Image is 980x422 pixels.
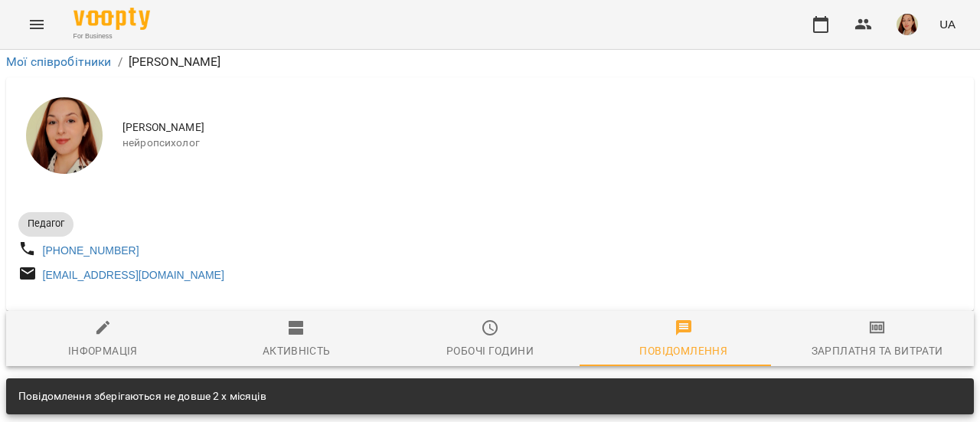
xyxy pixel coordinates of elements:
[43,244,139,257] a: [PHONE_NUMBER]
[897,14,918,35] img: 1aaa033595bdaa007c48cc53672aeeef.jpg
[18,217,73,231] span: Педагог
[122,120,962,136] span: [PERSON_NAME]
[446,342,534,360] div: Робочі години
[263,342,331,360] div: Активність
[129,53,221,71] p: [PERSON_NAME]
[939,16,955,32] span: UA
[73,31,150,41] span: For Business
[639,342,727,360] div: Повідомлення
[118,53,122,71] li: /
[73,8,150,30] img: Voopty Logo
[933,10,962,38] button: UA
[18,6,55,43] button: Menu
[26,97,103,174] img: Петренко Анастасія
[122,136,962,151] span: нейропсихолог
[68,342,138,360] div: Інформація
[43,269,224,281] a: [EMAIL_ADDRESS][DOMAIN_NAME]
[6,54,112,69] a: Мої співробітники
[18,383,266,411] div: Повідомлення зберігаються не довше 2 х місяців
[6,53,974,71] nav: breadcrumb
[812,342,943,360] div: Зарплатня та Витрати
